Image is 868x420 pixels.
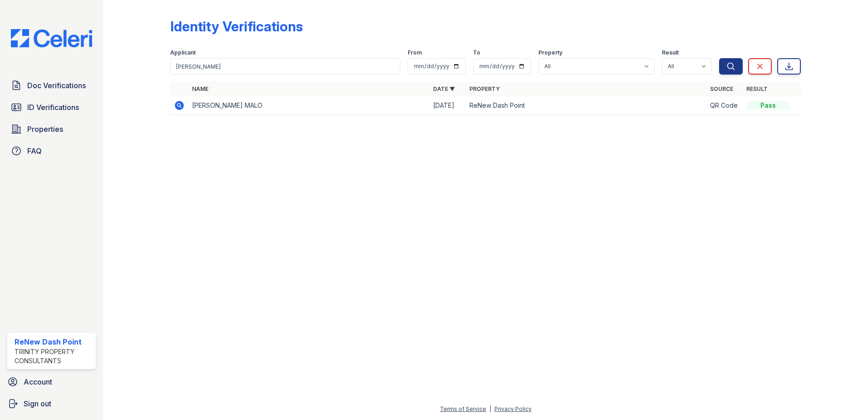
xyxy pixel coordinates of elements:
[466,96,707,115] td: ReNew Dash Point
[7,98,96,116] a: ID Verifications
[24,376,52,387] span: Account
[4,373,99,391] a: Account
[538,49,562,56] label: Property
[27,124,63,135] span: Properties
[188,96,429,115] td: [PERSON_NAME] MALO
[170,58,400,75] input: Search by name or phone number
[192,85,208,92] a: Name
[433,85,455,92] a: Date ▼
[24,398,51,409] span: Sign out
[4,29,99,47] img: CE_Logo_Blue-a8612792a0a2168367f1c8372b55b34899dd931a85d93a1a3d3e32e68fde9ad4.png
[7,76,96,95] a: Doc Verifications
[27,145,42,156] span: FAQ
[4,395,99,413] a: Sign out
[710,85,733,92] a: Source
[15,336,92,347] div: ReNew Dash Point
[706,96,743,115] td: QR Code
[170,18,303,35] div: Identity Verifications
[7,120,96,138] a: Properties
[7,142,96,160] a: FAQ
[440,405,486,412] a: Terms of Service
[494,405,532,412] a: Privacy Policy
[746,85,768,92] a: Result
[27,102,79,113] span: ID Verifications
[662,49,679,56] label: Result
[27,80,86,91] span: Doc Verifications
[746,101,790,110] div: Pass
[170,49,196,56] label: Applicant
[489,405,491,412] div: |
[15,347,92,365] div: Trinity Property Consultants
[469,85,500,92] a: Property
[473,49,480,56] label: To
[429,96,466,115] td: [DATE]
[408,49,422,56] label: From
